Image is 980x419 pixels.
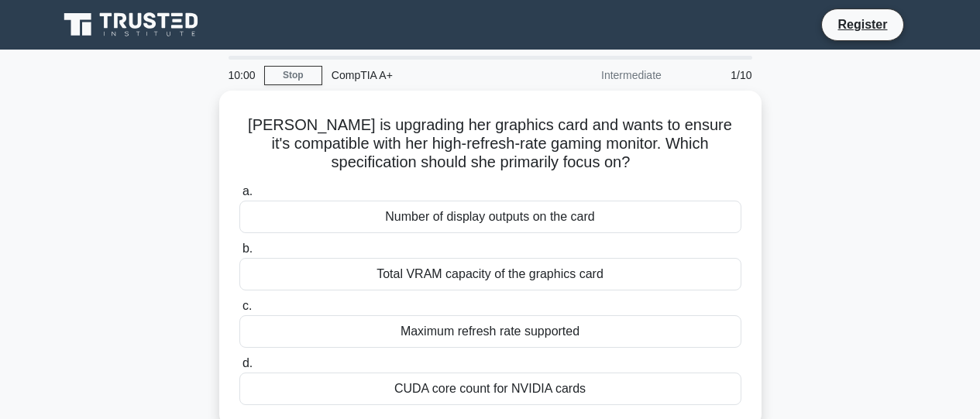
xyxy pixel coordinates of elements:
[264,66,322,85] a: Stop
[242,356,253,369] span: d.
[322,60,535,91] div: CompTIA A+
[219,60,264,91] div: 10:00
[238,115,743,173] h5: [PERSON_NAME] is upgrading her graphics card and wants to ensure it's compatible with her high-re...
[828,15,896,34] a: Register
[535,60,671,91] div: Intermediate
[242,299,252,312] span: c.
[239,373,741,405] div: CUDA core count for NVIDIA cards
[239,315,741,348] div: Maximum refresh rate supported
[242,242,253,255] span: b.
[671,60,762,91] div: 1/10
[242,184,253,197] span: a.
[239,201,741,233] div: Number of display outputs on the card
[239,258,741,290] div: Total VRAM capacity of the graphics card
